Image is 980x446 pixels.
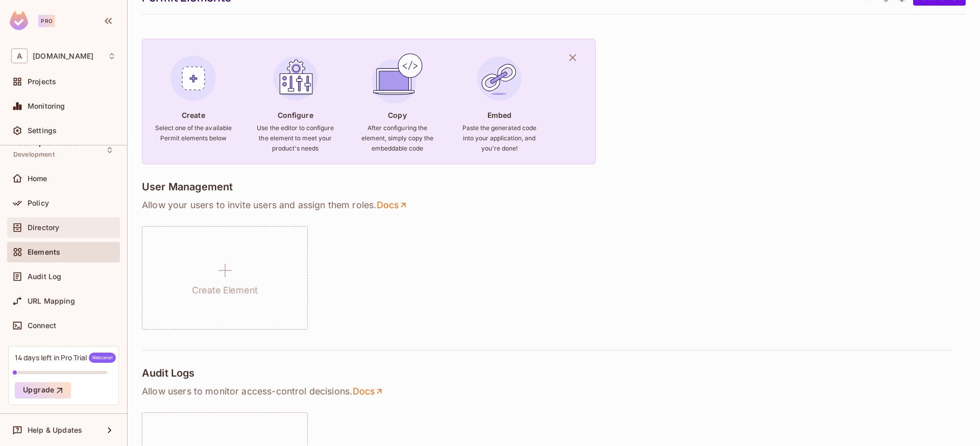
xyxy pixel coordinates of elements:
h4: Audit Logs [142,367,195,379]
span: Projects [28,78,56,86]
h1: Create Element [192,283,258,298]
h6: Paste the generated code into your application, and you're done! [460,123,538,154]
div: 14 days left in Pro Trial [15,353,116,363]
span: Help & Updates [28,426,82,434]
h6: Select one of the available Permit elements below [155,123,232,143]
h6: Use the editor to configure the element to meet your product's needs [257,123,334,154]
a: Docs [352,385,384,398]
span: Policy [28,199,49,207]
span: Monitoring [28,102,65,110]
a: Docs [376,199,408,211]
button: Upgrade [15,382,71,399]
img: Create Element [166,51,221,106]
h4: Embed [487,110,512,120]
span: URL Mapping [28,297,75,305]
h6: After configuring the element, simply copy the embeddable code [358,123,436,154]
img: Copy Element [370,51,425,106]
img: SReyMgAAAABJRU5ErkJggg== [10,11,28,30]
p: Allow your users to invite users and assign them roles . [142,199,966,211]
img: Configure Element [268,51,323,106]
span: Workspace: appropia.com [33,52,93,60]
h4: Copy [388,110,406,120]
span: Home [28,175,47,183]
h4: Configure [278,110,313,120]
span: Audit Log [28,272,61,281]
span: Elements [28,248,60,256]
span: Development [13,151,55,159]
h4: User Management [142,181,233,193]
span: A [11,48,28,63]
span: Settings [28,127,57,135]
h4: Create [182,110,205,120]
span: Welcome! [89,353,116,363]
p: Allow users to monitor access-control decisions . [142,385,966,398]
img: Embed Element [472,51,527,106]
div: Pro [38,15,55,27]
span: Directory [28,224,59,232]
span: Connect [28,321,56,330]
